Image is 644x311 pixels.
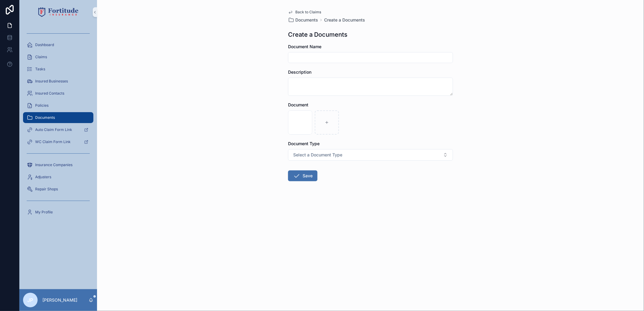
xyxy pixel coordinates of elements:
[288,17,318,23] a: Documents
[288,149,453,161] button: Select Button
[23,39,93,50] a: Dashboard
[23,172,93,182] a: Adjusters
[293,152,342,158] span: Select a Document Type
[19,24,97,226] div: scrollable content
[295,17,318,23] span: Documents
[23,112,93,123] a: Documents
[288,170,317,181] button: Save
[28,296,33,304] span: JP
[23,76,93,87] a: Insured Businesses
[38,7,79,17] img: App logo
[35,67,45,72] span: Tasks
[35,139,71,144] span: WC Claim Form Link
[23,136,93,147] a: WC Claim Form Link
[288,102,308,107] span: Document
[35,42,54,47] span: Dashboard
[288,10,321,15] a: Back to Claims
[23,64,93,75] a: Tasks
[23,124,93,135] a: Auto Claim Form Link
[23,100,93,111] a: Policies
[35,115,55,120] span: Documents
[23,52,93,62] a: Claims
[35,91,64,96] span: Insured Contacts
[35,175,51,179] span: Adjusters
[288,141,320,146] span: Document Type
[295,10,321,15] span: Back to Claims
[288,44,321,49] span: Document Name
[35,162,72,167] span: Insurance Companies
[23,88,93,99] a: Insured Contacts
[35,187,58,192] span: Repair Shops
[42,297,77,303] p: [PERSON_NAME]
[324,17,365,23] a: Create a Documents
[23,184,93,195] a: Repair Shops
[35,127,72,132] span: Auto Claim Form Link
[23,159,93,170] a: Insurance Companies
[35,55,47,59] span: Claims
[23,207,93,218] a: My Profile
[35,103,49,108] span: Policies
[35,79,68,84] span: Insured Businesses
[288,69,311,75] span: Description
[35,210,53,215] span: My Profile
[288,30,347,39] h1: Create a Documents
